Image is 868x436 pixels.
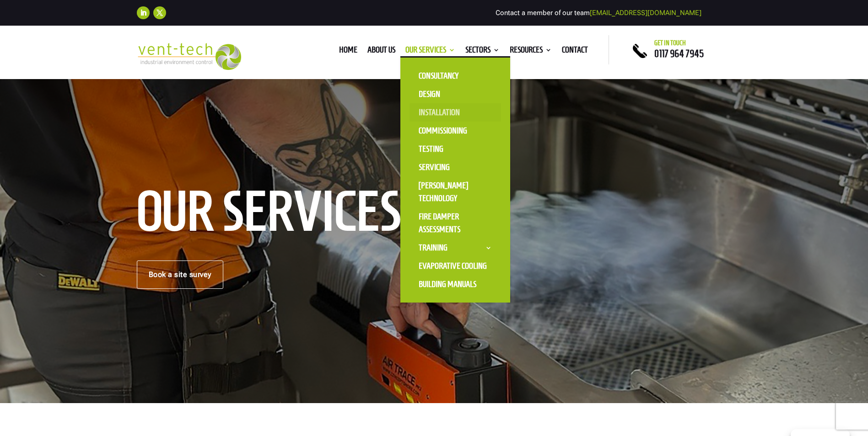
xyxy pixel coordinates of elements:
span: Get in touch [654,39,686,47]
a: Home [339,47,357,57]
a: Building Manuals [410,275,501,293]
a: Training [410,239,501,257]
a: Our Services [405,47,455,57]
img: 2023-09-27T08_35_16.549ZVENT-TECH---Clear-background [137,43,242,70]
a: Design [410,85,501,103]
a: Follow on X [153,6,166,19]
a: Book a site survey [137,261,223,289]
a: 0117 964 7945 [654,48,704,59]
a: Sectors [465,47,500,57]
a: [EMAIL_ADDRESS][DOMAIN_NAME] [590,9,701,17]
a: Commissioning [410,122,501,140]
a: Consultancy [410,67,501,85]
a: Installation [410,103,501,122]
a: [PERSON_NAME] Technology [410,176,501,207]
a: Testing [410,140,501,158]
h1: Our Services [137,189,434,238]
a: About us [367,47,395,57]
a: Servicing [410,158,501,176]
a: Resources [510,47,552,57]
a: Follow on LinkedIn [137,6,150,19]
a: Contact [562,47,588,57]
a: Fire Damper Assessments [410,207,501,239]
a: Evaporative Cooling [410,257,501,275]
span: Contact a member of our team [496,9,701,17]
